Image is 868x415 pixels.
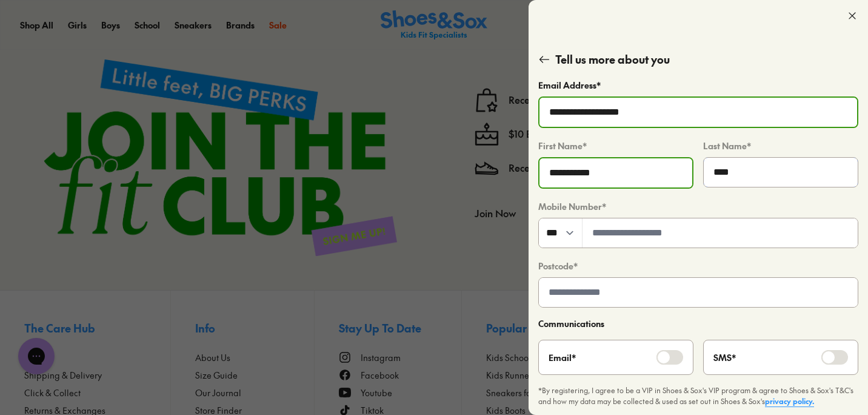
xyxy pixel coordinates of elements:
label: Last Name * [703,140,751,152]
label: Email Address * [538,79,601,91]
p: Tell us more about you [555,51,670,67]
button: Open gorgias live chat [6,4,42,41]
a: privacy policy. [765,396,814,406]
p: *By registering, I agree to be a VIP in Shoes & Sox's VIP program & agree to Shoes & Sox's T&C's ... [538,385,858,407]
label: Mobile Number * [538,200,606,212]
label: Postcode * [538,260,578,272]
label: First Name * [538,140,587,152]
div: Communications [538,317,858,330]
